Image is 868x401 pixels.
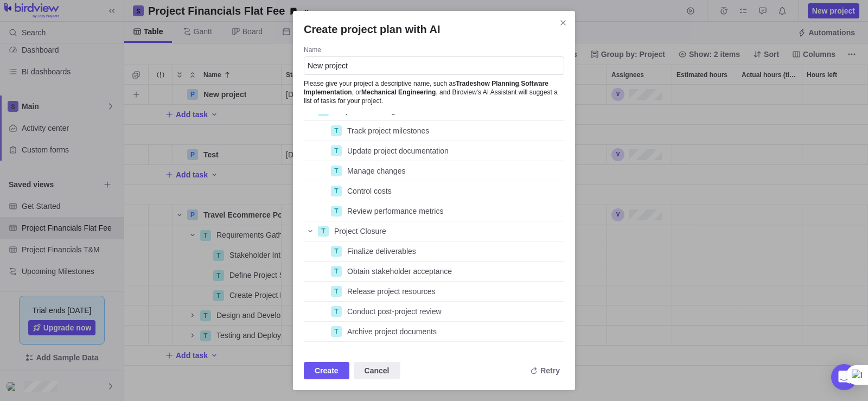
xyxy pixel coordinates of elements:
span: Finalize deliverables [347,246,416,257]
div: Manage changes [343,161,564,181]
h2: Create project plan with AI [304,22,564,37]
div: Archive project documents [343,322,564,341]
div: Update project documentation [343,141,564,161]
div: T [331,266,342,277]
div: T [331,206,342,217]
span: Please give your project a descriptive name, such as , , or , and Birdview's AI Assistant will su... [304,75,564,105]
span: Control costs [347,186,392,196]
div: T [331,306,342,317]
div: Create project plan with AI [293,11,575,390]
b: Mechanical Engineering [361,88,436,96]
b: Software Implementation [304,80,548,96]
div: T [331,186,342,196]
span: Close [556,15,571,30]
div: T [331,145,342,156]
div: Review performance metrics [343,201,564,221]
div: Conduct post-project review [343,302,564,321]
span: Archive project documents [347,326,437,337]
div: T [331,246,342,257]
div: grid [304,114,564,342]
div: Project Closure [330,221,564,241]
span: Retry [540,365,560,376]
div: Obtain stakeholder acceptance [343,262,564,281]
span: Retry [525,363,564,378]
span: Create [315,364,339,377]
span: Release project resources [347,286,436,297]
div: Release project resources [343,282,564,301]
div: Track project milestones [343,121,564,141]
div: Open Intercom Messenger [831,364,857,390]
span: Review performance metrics [347,206,443,217]
span: Track project milestones [347,125,429,136]
div: T [331,286,342,297]
span: Update project documentation [347,145,449,156]
span: Project Closure [334,226,386,237]
span: Cancel [354,362,400,379]
div: Name [304,46,564,56]
div: T [318,226,329,237]
div: T [331,125,342,136]
div: Finalize deliverables [343,241,564,261]
span: Cancel [365,364,390,377]
span: Create [304,362,349,379]
span: Conduct post-project review [347,306,442,317]
div: T [331,166,342,176]
div: Control costs [343,181,564,201]
b: Tradeshow Planning [456,80,519,87]
span: Obtain stakeholder acceptance [347,266,452,277]
div: T [331,326,342,337]
span: Manage changes [347,166,405,176]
